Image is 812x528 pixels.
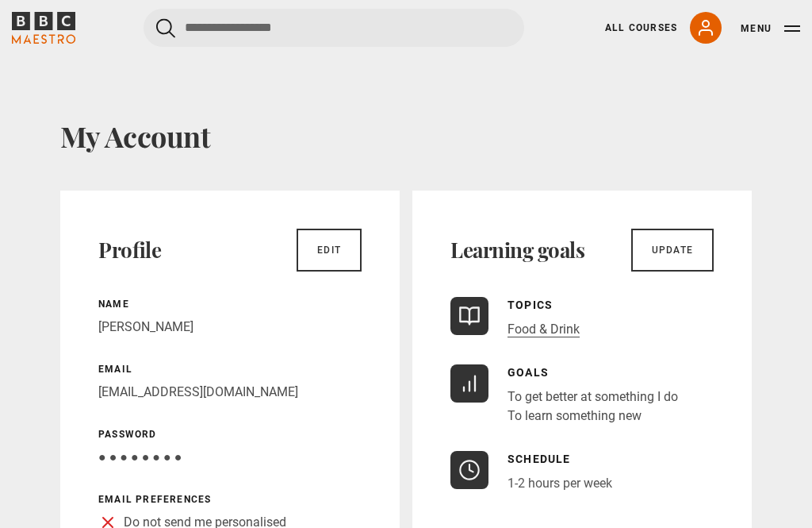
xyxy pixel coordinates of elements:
[98,297,362,311] p: Name
[507,364,678,381] p: Goals
[631,229,714,272] a: Update
[98,237,161,263] h2: Profile
[98,318,362,337] p: [PERSON_NAME]
[605,21,677,35] a: All Courses
[98,449,182,464] span: ● ● ● ● ● ● ● ●
[60,119,752,152] h1: My Account
[507,451,612,468] p: Schedule
[507,322,580,337] a: Food & Drink
[741,21,800,37] button: Toggle navigation
[507,407,678,426] li: To learn something new
[98,427,362,441] p: Password
[297,229,362,272] a: Edit
[507,297,580,314] p: Topics
[98,492,362,507] p: Email preferences
[98,383,362,402] p: [EMAIL_ADDRESS][DOMAIN_NAME]
[507,474,612,493] p: 1-2 hours per week
[144,9,524,47] input: Search
[156,18,175,38] button: Submit the search query
[12,12,75,44] svg: BBC Maestro
[450,237,584,263] h2: Learning goals
[98,362,362,376] p: Email
[507,387,678,407] li: To get better at something I do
